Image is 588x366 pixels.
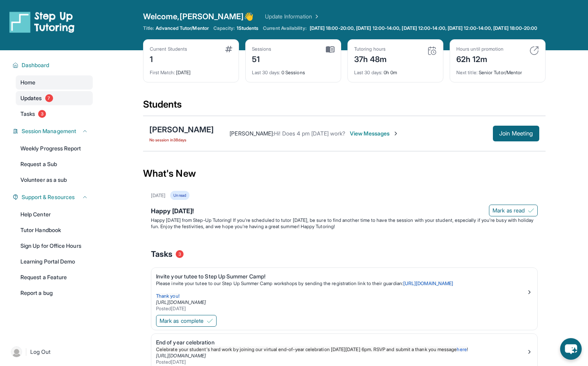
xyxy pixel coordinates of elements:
[150,52,187,65] div: 1
[22,193,75,201] span: Support & Resources
[354,65,437,76] div: 0h 0m
[326,46,334,53] img: card
[156,293,180,299] span: Thank you!
[151,217,538,230] p: Happy [DATE] from Step-Up Tutoring! If you're scheduled to tutor [DATE], be sure to find another ...
[30,348,51,356] span: Log Out
[16,270,93,284] a: Request a Feature
[149,137,214,143] span: No session in 38 days
[252,52,272,65] div: 51
[18,61,88,69] button: Dashboard
[252,70,280,75] span: Last 30 days :
[156,315,217,327] button: Mark as complete
[456,52,503,65] div: 62h 12m
[143,156,546,191] div: What's New
[560,338,582,360] button: chat-button
[528,207,534,214] img: Mark as read
[456,65,539,76] div: Senior Tutor/Mentor
[156,280,526,287] p: Please invite your tutee to our Step Up Summer Camp workshops by sending the registration link to...
[150,70,175,75] span: First Match :
[149,124,214,135] div: [PERSON_NAME]
[143,25,154,31] span: Title:
[150,65,232,76] div: [DATE]
[156,299,206,305] a: [URL][DOMAIN_NAME]
[156,25,208,31] span: Advanced Tutor/Mentor
[237,25,259,31] span: 1 Students
[143,11,254,22] span: Welcome, [PERSON_NAME] 👋
[151,206,538,217] div: Happy [DATE]!
[16,254,93,269] a: Learning Portal Demo
[16,286,93,300] a: Report a bug
[170,191,189,200] div: Unread
[499,131,533,136] span: Join Meeting
[11,346,22,357] img: user-img
[16,223,93,237] a: Tutor Handbook
[16,239,93,253] a: Sign Up for Office Hours
[230,130,274,137] span: [PERSON_NAME] :
[156,306,526,312] div: Posted [DATE]
[310,25,538,31] span: [DATE] 18:00-20:00, [DATE] 12:00-14:00, [DATE] 12:00-14:00, [DATE] 12:00-14:00, [DATE] 18:00-20:00
[457,346,467,352] a: here
[156,346,526,353] p: !
[151,268,537,313] a: Invite your tutee to Step Up Summer Camp!Please invite your tutee to our Step Up Summer Camp work...
[529,46,539,55] img: card
[18,127,88,135] button: Session Management
[16,207,93,221] a: Help Center
[350,130,399,137] span: View Messages
[263,25,306,31] span: Current Availability:
[16,157,93,171] a: Request a Sub
[16,75,93,90] a: Home
[16,173,93,187] a: Volunteer as a sub
[156,359,526,365] div: Posted [DATE]
[456,70,478,75] span: Next title :
[489,205,538,216] button: Mark as read
[252,65,334,76] div: 0 Sessions
[18,193,88,201] button: Support & Resources
[308,25,539,31] a: [DATE] 18:00-20:00, [DATE] 12:00-14:00, [DATE] 12:00-14:00, [DATE] 12:00-14:00, [DATE] 18:00-20:00
[16,91,93,105] a: Updates7
[456,46,503,52] div: Hours until promotion
[143,98,546,115] div: Students
[493,126,539,141] button: Join Meeting
[151,249,173,260] span: Tasks
[20,79,35,86] span: Home
[156,346,457,352] span: Celebrate your student's hard work by joining our virtual end-of-year celebration [DATE][DATE] 6p...
[274,130,345,137] span: Hi! Does 4 pm [DATE] work?
[8,343,93,361] a: |Log Out
[151,192,165,199] div: [DATE]
[16,141,93,156] a: Weekly Progress Report
[45,94,53,102] span: 7
[427,46,437,55] img: card
[20,110,35,118] span: Tasks
[354,52,387,65] div: 37h 48m
[22,61,50,69] span: Dashboard
[20,94,42,102] span: Updates
[156,339,526,346] div: End of year celebration
[312,13,320,20] img: Chevron Right
[156,273,526,280] div: Invite your tutee to Step Up Summer Camp!
[393,130,399,137] img: Chevron-Right
[225,46,232,52] img: card
[160,317,204,325] span: Mark as complete
[213,25,235,31] span: Capacity:
[252,46,272,52] div: Sessions
[25,347,27,357] span: |
[22,127,76,135] span: Session Management
[9,11,75,33] img: logo
[38,110,46,118] span: 3
[16,107,93,121] a: Tasks3
[176,250,184,258] span: 3
[265,13,320,20] a: Update Information
[156,353,206,359] a: [URL][DOMAIN_NAME]
[492,207,525,214] span: Mark as read
[207,318,213,324] img: Mark as complete
[354,70,382,75] span: Last 30 days :
[403,280,453,286] a: [URL][DOMAIN_NAME]
[354,46,387,52] div: Tutoring hours
[150,46,187,52] div: Current Students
